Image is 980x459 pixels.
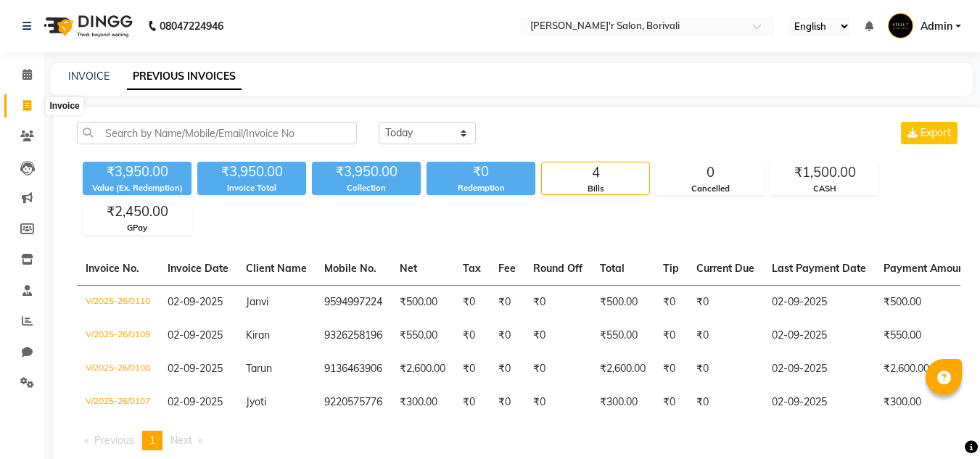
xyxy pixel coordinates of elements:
[463,262,481,275] span: Tax
[654,285,688,319] td: ₹0
[312,182,421,194] div: Collection
[246,395,266,408] span: Jyoti
[688,386,763,419] td: ₹0
[246,262,307,275] span: Client Name
[46,97,83,115] div: Invoice
[763,386,875,419] td: 02-09-2025
[591,285,654,319] td: ₹500.00
[688,285,763,319] td: ₹0
[763,352,875,386] td: 02-09-2025
[68,70,110,83] a: INVOICE
[654,319,688,352] td: ₹0
[771,183,878,195] div: CASH
[533,262,582,275] span: Round Off
[77,122,357,144] input: Search by Name/Mobile/Email/Invoice No
[197,162,306,182] div: ₹3,950.00
[391,352,454,386] td: ₹2,600.00
[454,386,490,419] td: ₹0
[654,352,688,386] td: ₹0
[542,162,649,183] div: 4
[77,431,960,450] nav: Pagination
[324,262,376,275] span: Mobile No.
[656,162,764,183] div: 0
[919,401,965,444] iframe: chat widget
[454,352,490,386] td: ₹0
[591,386,654,419] td: ₹300.00
[168,262,228,275] span: Invoice Date
[77,319,159,352] td: V/2025-26/0109
[391,386,454,419] td: ₹300.00
[688,352,763,386] td: ₹0
[246,295,268,308] span: Janvi
[454,319,490,352] td: ₹0
[83,202,191,222] div: ₹2,450.00
[763,319,875,352] td: 02-09-2025
[316,352,391,386] td: 9136463906
[197,182,306,194] div: Invoice Total
[656,183,764,195] div: Cancelled
[94,434,134,447] span: Previous
[83,162,192,182] div: ₹3,950.00
[170,434,192,447] span: Next
[490,285,524,319] td: ₹0
[524,352,591,386] td: ₹0
[391,319,454,352] td: ₹550.00
[696,262,754,275] span: Current Due
[86,262,139,275] span: Invoice No.
[83,182,192,194] div: Value (Ex. Redemption)
[77,285,159,319] td: V/2025-26/0110
[771,162,878,183] div: ₹1,500.00
[316,319,391,352] td: 9326258196
[600,262,625,275] span: Total
[772,262,866,275] span: Last Payment Date
[884,262,978,275] span: Payment Amount
[246,328,270,342] span: Kiran
[316,285,391,319] td: 9594997224
[316,386,391,419] td: 9220575776
[312,162,421,182] div: ₹3,950.00
[591,319,654,352] td: ₹550.00
[654,386,688,419] td: ₹0
[168,395,223,408] span: 02-09-2025
[168,362,223,375] span: 02-09-2025
[498,262,516,275] span: Fee
[524,386,591,419] td: ₹0
[400,262,417,275] span: Net
[921,19,952,34] span: Admin
[524,285,591,319] td: ₹0
[427,182,535,194] div: Redemption
[149,434,155,447] span: 1
[763,285,875,319] td: 02-09-2025
[490,386,524,419] td: ₹0
[524,319,591,352] td: ₹0
[83,222,191,234] div: GPay
[454,285,490,319] td: ₹0
[427,162,535,182] div: ₹0
[160,6,223,46] b: 08047224946
[246,362,272,375] span: Tarun
[168,295,223,308] span: 02-09-2025
[77,386,159,419] td: V/2025-26/0107
[921,126,951,139] span: Export
[168,328,223,342] span: 02-09-2025
[542,183,649,195] div: Bills
[901,122,958,144] button: Export
[688,319,763,352] td: ₹0
[888,13,913,38] img: Admin
[77,352,159,386] td: V/2025-26/0108
[663,262,679,275] span: Tip
[37,6,136,46] img: logo
[490,352,524,386] td: ₹0
[127,64,242,90] a: PREVIOUS INVOICES
[490,319,524,352] td: ₹0
[591,352,654,386] td: ₹2,600.00
[391,285,454,319] td: ₹500.00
